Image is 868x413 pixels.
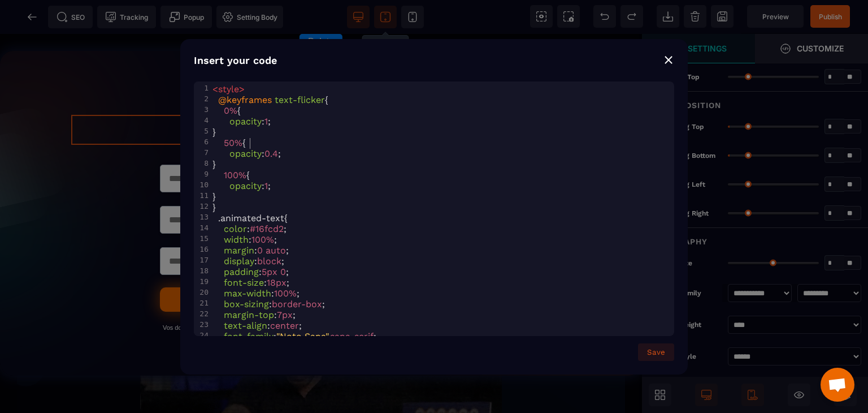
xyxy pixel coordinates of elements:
[212,180,271,191] span: : ;
[250,223,284,234] span: #16fcd2
[224,137,242,148] span: 50%
[274,288,297,299] span: 100%
[257,245,263,256] span: 0
[224,277,264,288] span: font-size
[275,94,325,105] span: text-flicker
[224,170,246,180] span: 100%
[233,40,408,79] img: abe9e435164421cb06e33ef15842a39e_e5ef653356713f0d7dd3797ab850248d_Capture_d%E2%80%99e%CC%81cran_2...
[194,137,210,146] div: 6
[194,331,210,339] div: 24
[272,299,322,309] span: border-box
[264,148,278,159] span: 0.4
[224,105,237,116] span: 0%
[212,288,300,299] span: : ;
[194,277,210,286] div: 19
[212,256,284,266] span: : ;
[257,256,281,266] span: block
[194,116,210,124] div: 4
[212,234,277,245] span: : ;
[218,94,272,105] span: @keyframes
[266,245,286,256] span: auto
[212,277,289,288] span: : ;
[218,84,239,94] span: style
[194,288,210,296] div: 20
[212,191,216,202] span: }
[224,223,247,234] span: color
[262,266,277,277] span: 5px
[212,266,289,277] span: : ;
[194,320,210,329] div: 23
[160,253,482,278] button: Regarder la demo
[194,94,210,103] div: 2
[194,170,210,178] div: 9
[276,331,328,342] span: "Noto Sans"
[212,137,246,148] span: {
[212,116,271,127] span: : ;
[194,309,210,318] div: 22
[224,234,249,245] span: width
[194,202,210,210] div: 12
[264,116,268,127] span: 1
[239,84,245,94] span: >
[229,180,262,191] span: opacity
[212,148,281,159] span: : ;
[224,320,267,331] span: text-align
[212,84,218,94] span: <
[224,309,274,320] span: margin-top
[224,288,271,299] span: max-width
[194,223,210,232] div: 14
[194,256,210,264] div: 17
[821,368,854,402] div: Mở cuộc trò chuyện
[212,202,216,213] span: }
[212,127,216,137] span: }
[212,309,296,320] span: : ;
[212,105,241,116] span: {
[194,299,210,307] div: 21
[663,51,674,67] div: ⨯
[212,331,376,342] span: : , ;
[229,148,262,159] span: opacity
[330,331,374,342] span: sans-serif
[194,105,210,114] div: 3
[194,127,210,135] div: 5
[194,148,210,157] div: 7
[224,299,269,309] span: box-sizing
[212,223,287,234] span: : ;
[224,331,274,342] span: font-family
[229,116,262,127] span: opacity
[212,94,328,105] span: {
[194,245,210,253] div: 16
[638,343,674,361] button: Save
[251,234,274,245] span: 100%
[264,180,268,191] span: 1
[212,159,216,170] span: }
[194,266,210,275] div: 18
[212,213,288,223] span: {
[194,53,674,68] div: Insert your code
[267,277,287,288] span: 18px
[212,320,302,331] span: : ;
[194,213,210,221] div: 13
[212,170,250,180] span: {
[212,245,289,256] span: : ;
[194,159,210,167] div: 8
[280,266,286,277] span: 0
[194,234,210,243] div: 15
[224,256,254,266] span: display
[194,84,210,92] div: 1
[224,245,254,256] span: margin
[194,191,210,200] div: 11
[160,285,482,311] h2: Vos données sont utilisées pour vous inscrire à la demo et recevoir des mails et sms de la part d...
[277,309,293,320] span: 7px
[270,320,299,331] span: center
[224,266,259,277] span: padding
[194,180,210,189] div: 10
[212,299,325,309] span: : ;
[218,213,284,223] span: .animated-text
[617,20,639,45] a: Close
